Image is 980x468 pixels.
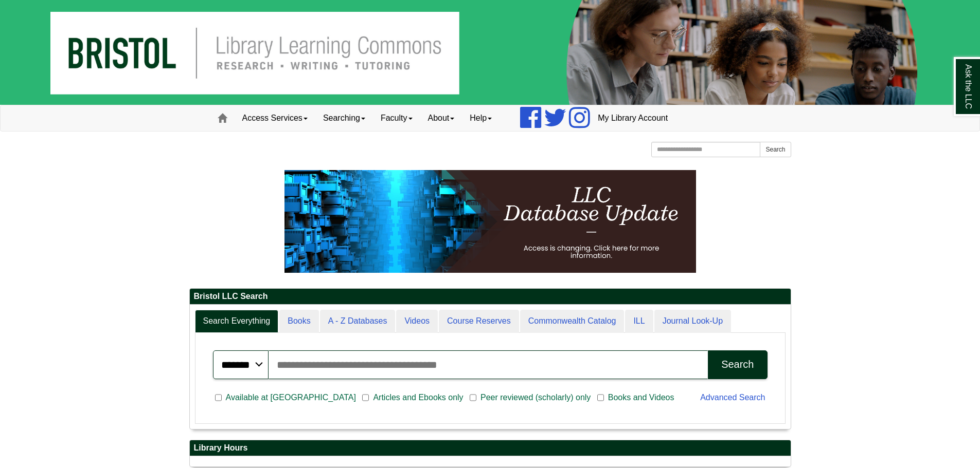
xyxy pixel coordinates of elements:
[369,391,467,404] span: Articles and Ebooks only
[760,142,791,157] button: Search
[462,105,500,131] a: Help
[439,310,519,333] a: Course Reserves
[420,105,462,131] a: About
[222,391,360,404] span: Available at [GEOGRAPHIC_DATA]
[320,310,396,333] a: A - Z Databases
[235,105,315,131] a: Access Services
[373,105,420,131] a: Faculty
[625,310,653,333] a: ILL
[721,359,754,370] div: Search
[470,393,476,402] input: Peer reviewed (scholarly) only
[362,393,369,402] input: Articles and Ebooks only
[604,391,679,404] span: Books and Videos
[654,310,731,333] a: Journal Look-Up
[190,440,791,456] h2: Library Hours
[708,350,767,379] button: Search
[315,105,373,131] a: Searching
[700,393,765,402] a: Advanced Search
[520,310,625,333] a: Commonwealth Catalog
[476,391,595,404] span: Peer reviewed (scholarly) only
[597,393,604,402] input: Books and Videos
[590,105,675,131] a: My Library Account
[279,310,318,333] a: Books
[195,310,279,333] a: Search Everything
[190,289,791,305] h2: Bristol LLC Search
[215,393,222,402] input: Available at [GEOGRAPHIC_DATA]
[396,310,438,333] a: Videos
[284,170,696,273] img: HTML tutorial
